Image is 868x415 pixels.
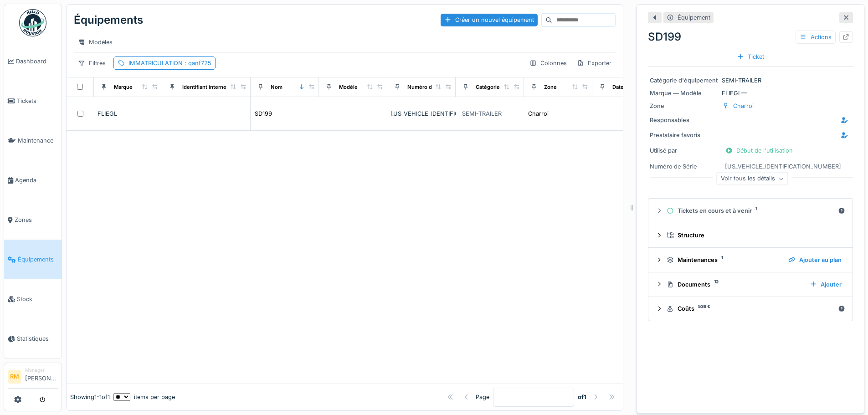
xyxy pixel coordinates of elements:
a: Dashboard [4,41,62,81]
div: Équipement [678,13,710,22]
div: FLIEGL — [650,89,851,97]
a: Stock [4,279,62,319]
div: Page [476,393,489,401]
div: [US_VEHICLE_IDENTIFICATION_NUMBER] [725,162,841,171]
div: Marque — Modèle [650,89,718,97]
div: SEMI-TRAILER [650,76,851,85]
a: Statistiques [4,319,62,359]
div: Voir tous les détails [717,172,788,185]
div: Début de l'utilisation [722,144,796,157]
div: Utilisé par [650,146,718,155]
summary: Documents12Ajouter [652,276,849,293]
summary: Coûts536 € [652,301,849,318]
span: Stock [17,295,58,303]
a: Tickets [4,81,62,121]
span: Agenda [15,176,58,184]
span: Maintenance [18,136,58,145]
summary: Structure [652,227,849,244]
a: Agenda [4,160,62,200]
div: Zone [650,102,718,110]
span: Tickets [17,97,58,105]
div: Showing 1 - 1 of 1 [70,393,110,401]
div: Catégories d'équipement [476,83,539,91]
div: Numéro de Série [407,83,449,91]
div: Prestataire favoris [650,131,718,139]
div: items per page [113,393,175,401]
div: Nom [271,83,282,91]
strong: of 1 [578,393,586,401]
div: Zone [544,83,557,91]
span: Équipements [18,255,58,264]
div: Charroi [733,102,754,110]
div: Catégorie d'équipement [650,76,718,85]
div: Tickets en cours et à venir [667,206,834,215]
div: Identifiant interne [182,83,226,91]
div: Structure [667,231,842,240]
div: Marque [114,83,133,91]
div: SEMI-TRAILER [462,109,502,118]
li: RM [8,370,21,384]
a: Équipements [4,240,62,279]
div: Actions [796,31,836,44]
div: Modèles [74,36,117,49]
a: Zones [4,200,62,240]
div: FLIEGL [98,109,159,118]
div: Ajouter [806,278,845,291]
a: Maintenance [4,121,62,160]
div: [US_VEHICLE_IDENTIFICATION_NUMBER] [391,109,452,118]
img: Badge_color-CXgf-gQk.svg [19,9,46,36]
div: SD199 [255,109,272,118]
span: Statistiques [17,334,58,343]
a: RM Manager[PERSON_NAME] [8,367,58,389]
summary: Maintenances1Ajouter au plan [652,251,849,268]
li: [PERSON_NAME] [25,367,58,386]
div: Date d'Installation [612,83,657,91]
span: Zones [15,215,58,224]
summary: Tickets en cours et à venir1 [652,202,849,219]
span: Dashboard [16,57,58,66]
div: Filtres [74,56,110,70]
div: Maintenances [667,256,781,264]
div: Équipements [74,8,143,32]
div: Ajouter au plan [785,254,845,266]
div: Modèle [339,83,358,91]
div: Responsables [650,116,718,124]
div: Charroi [528,109,549,118]
div: Numéro de Série [650,162,718,171]
div: Coûts [667,304,834,313]
span: : qanf725 [183,60,211,67]
div: Créer un nouvel équipement [441,14,538,26]
div: IMMATRICULATION [128,59,211,67]
div: Exporter [573,56,616,70]
div: Colonnes [525,56,571,70]
div: SD199 [648,29,853,45]
div: Documents [667,280,802,289]
div: Ticket [733,51,768,63]
div: Manager [25,367,58,374]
